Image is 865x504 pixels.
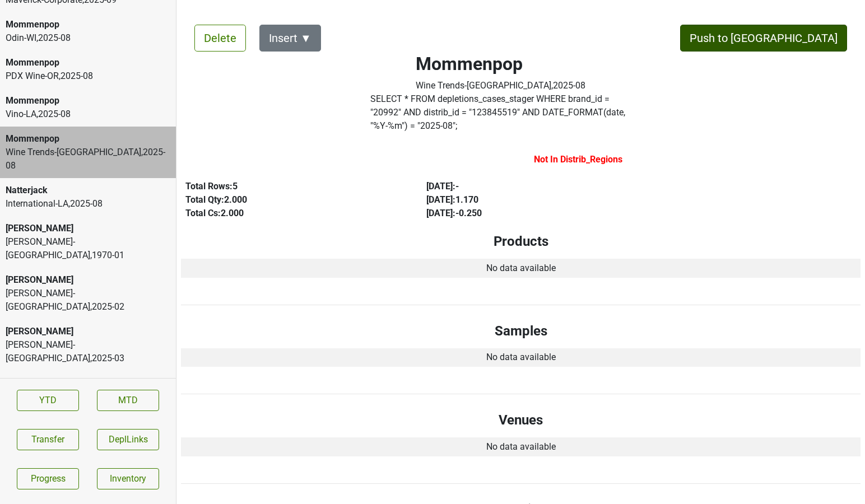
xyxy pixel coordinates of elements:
h4: Products [190,234,852,250]
div: Total Qty: 2.000 [185,193,401,207]
div: [PERSON_NAME] [6,325,170,338]
div: [DATE] : - [426,180,641,193]
td: No data available [181,259,861,278]
button: Insert ▼ [259,25,321,52]
div: Total Rows: 5 [185,180,401,193]
a: MTD [97,390,159,411]
button: DeplLinks [97,429,159,450]
div: Wine Trends-[GEOGRAPHIC_DATA] , 2025 - 08 [416,79,585,92]
div: PDX Wine-OR , 2025 - 08 [6,69,170,83]
div: [DATE] : 1.170 [426,193,641,207]
div: [PERSON_NAME]-[GEOGRAPHIC_DATA] , 2025 - 03 [6,338,170,365]
div: [PERSON_NAME]-[GEOGRAPHIC_DATA] , 1970 - 01 [6,235,170,262]
button: Push to [GEOGRAPHIC_DATA] [680,25,847,52]
div: [PERSON_NAME] [6,273,170,287]
div: Natterjack [6,184,170,197]
div: [DATE] : -0.250 [426,207,641,220]
td: No data available [181,348,861,367]
td: No data available [181,437,861,456]
div: Mommenpop [6,56,170,69]
label: Not In Distrib_Regions [534,153,622,166]
a: Progress [17,468,79,489]
button: Delete [194,25,246,52]
a: Inventory [97,468,159,489]
div: Mommenpop [6,132,170,146]
button: Transfer [17,429,79,450]
div: Mommenpop [6,94,170,108]
div: Total Cs: 2.000 [185,207,401,220]
div: Mommenpop [6,18,170,31]
div: [PERSON_NAME] [6,222,170,235]
div: Vino-LA , 2025 - 08 [6,108,170,121]
h2: Mommenpop [416,53,585,74]
label: Click to copy query [370,92,630,133]
h4: Samples [190,323,852,339]
div: Wine Trends-[GEOGRAPHIC_DATA] , 2025 - 08 [6,146,170,172]
h4: Venues [190,412,852,428]
div: [PERSON_NAME] [6,376,170,390]
div: International-LA , 2025 - 08 [6,197,170,211]
a: YTD [17,390,79,411]
div: Odin-WI , 2025 - 08 [6,31,170,45]
div: [PERSON_NAME]-[GEOGRAPHIC_DATA] , 2025 - 02 [6,287,170,314]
